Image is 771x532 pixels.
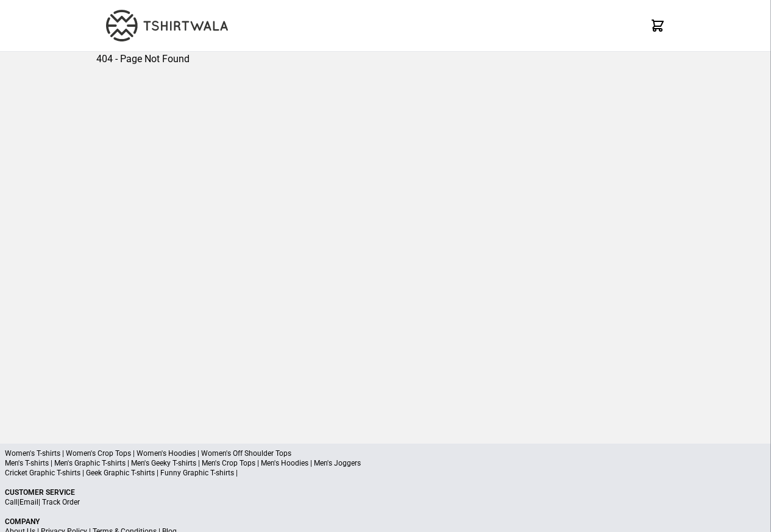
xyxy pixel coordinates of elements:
[5,468,766,478] p: Cricket Graphic T-shirts | Geek Graphic T-shirts | Funny Graphic T-shirts |
[96,52,675,66] h1: 404 - Page Not Found
[5,458,766,468] p: Men's T-shirts | Men's Graphic T-shirts | Men's Geeky T-shirts | Men's Crop Tops | Men's Hoodies ...
[5,517,766,527] p: Company
[5,488,766,497] p: Customer Service
[106,10,228,41] img: TW-LOGO-400-104.png
[5,449,766,458] p: Women's T-shirts | Women's Crop Tops | Women's Hoodies | Women's Off Shoulder Tops
[42,498,80,506] a: Track Order
[5,497,766,507] p: | |
[20,498,38,506] a: Email
[5,498,18,506] a: Call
